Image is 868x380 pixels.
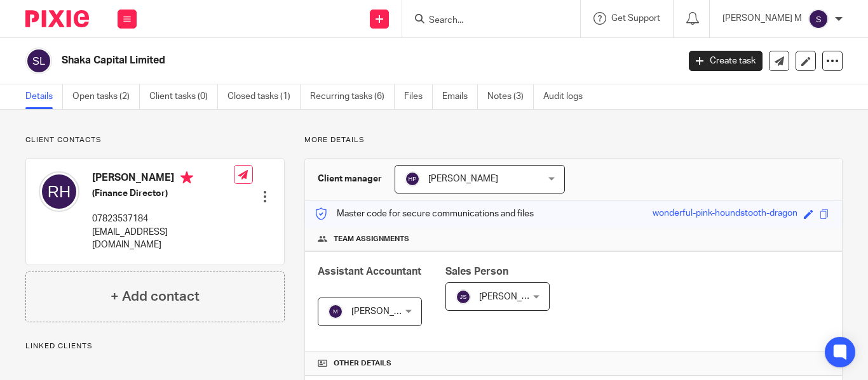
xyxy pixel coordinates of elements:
[445,266,508,277] span: Sales Person
[111,287,200,306] h4: + Add contact
[318,266,421,277] span: Assistant Accountant
[543,84,592,109] a: Audit logs
[304,135,843,145] p: More details
[92,226,234,252] p: [EMAIL_ADDRESS][DOMAIN_NAME]
[428,174,498,183] span: [PERSON_NAME]
[25,48,52,74] img: svg%3E
[25,10,89,27] img: Pixie
[149,84,218,109] a: Client tasks (0)
[92,171,234,187] h4: [PERSON_NAME]
[318,173,382,185] h3: Client manager
[92,187,234,200] h5: (Finance Director)
[62,54,548,67] h2: Shaka Capital Limited
[227,84,301,109] a: Closed tasks (1)
[428,15,542,27] input: Search
[310,84,395,109] a: Recurring tasks (6)
[180,171,193,184] i: Primary
[92,213,234,225] p: 07823537184
[689,51,763,71] a: Create task
[25,84,63,109] a: Details
[39,171,79,212] img: svg%3E
[479,292,549,301] span: [PERSON_NAME]
[25,135,285,145] p: Client contacts
[25,341,285,351] p: Linked clients
[315,207,534,220] p: Master code for secure communications and files
[722,12,802,25] p: [PERSON_NAME] M
[405,171,420,187] img: svg%3E
[334,358,391,369] span: Other details
[611,14,660,23] span: Get Support
[72,84,140,109] a: Open tasks (2)
[487,84,534,109] a: Notes (3)
[808,9,829,29] img: svg%3E
[456,289,471,305] img: svg%3E
[351,307,421,316] span: [PERSON_NAME]
[404,84,433,109] a: Files
[442,84,478,109] a: Emails
[334,234,409,244] span: Team assignments
[653,207,797,221] div: wonderful-pink-houndstooth-dragon
[328,304,343,319] img: svg%3E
